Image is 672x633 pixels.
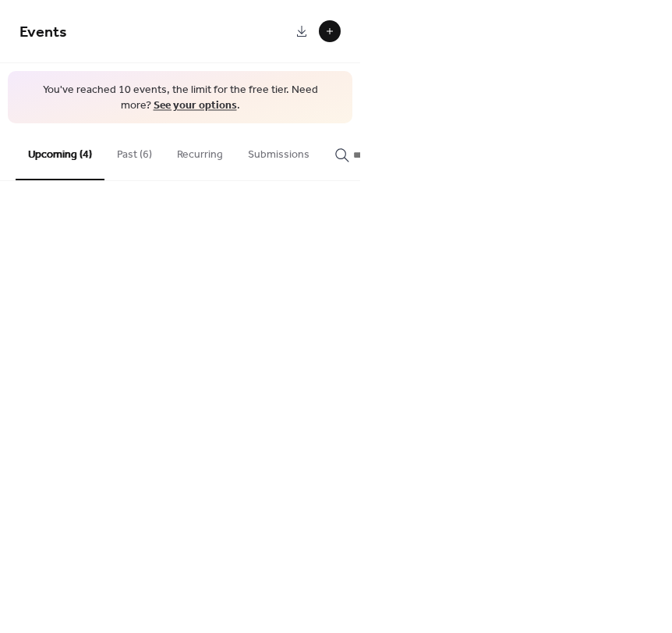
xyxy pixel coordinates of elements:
button: Past (6) [104,123,164,179]
span: You've reached 10 events, the limit for the free tier. Need more? . [23,83,337,113]
button: Upcoming (4) [16,123,104,180]
button: Recurring [164,123,235,179]
a: See your options [154,94,237,116]
span: Events [19,17,67,48]
button: Submissions [235,123,322,179]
